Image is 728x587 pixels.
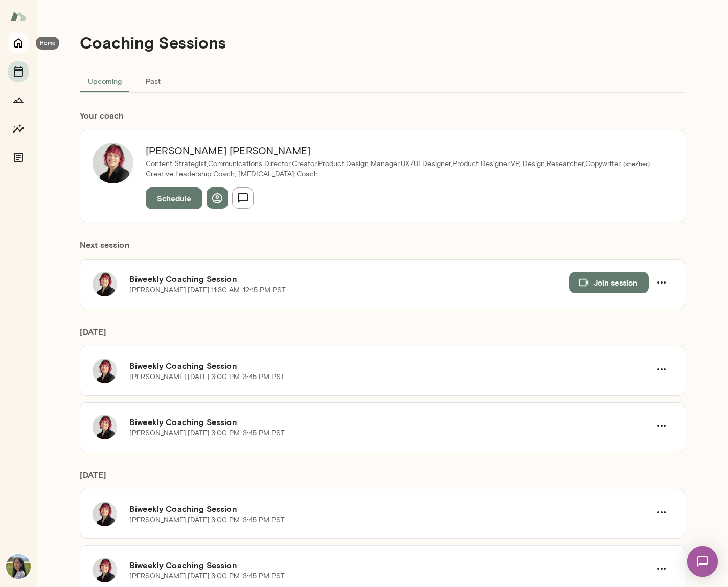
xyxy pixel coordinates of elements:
[129,285,286,295] p: [PERSON_NAME] · [DATE] · 11:30 AM-12:15 PM PST
[232,187,254,209] button: Send message
[129,559,651,571] h6: Biweekly Coaching Session
[207,187,228,209] button: View profile
[129,515,285,525] p: [PERSON_NAME] · [DATE] · 3:00 PM-3:45 PM PST
[129,428,285,438] p: [PERSON_NAME] · [DATE] · 3:00 PM-3:45 PM PST
[129,360,651,372] h6: Biweekly Coaching Session
[8,119,29,139] button: Insights
[80,468,685,489] h6: [DATE]
[10,7,27,26] img: Mento
[80,68,130,93] button: Upcoming
[129,416,651,428] h6: Biweekly Coaching Session
[146,159,650,169] p: Content Strategist,Communications Director,Creator,Product Design Manager,UX/UI Designer,Product ...
[6,554,31,579] img: Mana Sadeghi
[8,61,29,82] button: Sessions
[8,33,29,53] button: Home
[569,272,649,293] button: Join session
[80,68,685,93] div: basic tabs example
[80,109,685,122] h6: Your coach
[80,325,685,346] h6: [DATE]
[129,503,651,515] h6: Biweekly Coaching Session
[146,143,650,159] h6: [PERSON_NAME] [PERSON_NAME]
[146,187,202,209] button: Schedule
[130,68,176,93] button: Past
[146,169,650,179] p: Creative Leadership Coach, [MEDICAL_DATA] Coach
[80,239,685,259] h6: Next session
[129,571,285,581] p: [PERSON_NAME] · [DATE] · 3:00 PM-3:45 PM PST
[93,143,133,183] img: Leigh Allen-Arredondo
[129,273,569,285] h6: Biweekly Coaching Session
[80,33,226,52] h4: Coaching Sessions
[622,160,650,167] span: ( she/her )
[8,90,29,110] button: Growth Plan
[8,147,29,168] button: Documents
[36,37,59,50] div: Home
[129,372,285,382] p: [PERSON_NAME] · [DATE] · 3:00 PM-3:45 PM PST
